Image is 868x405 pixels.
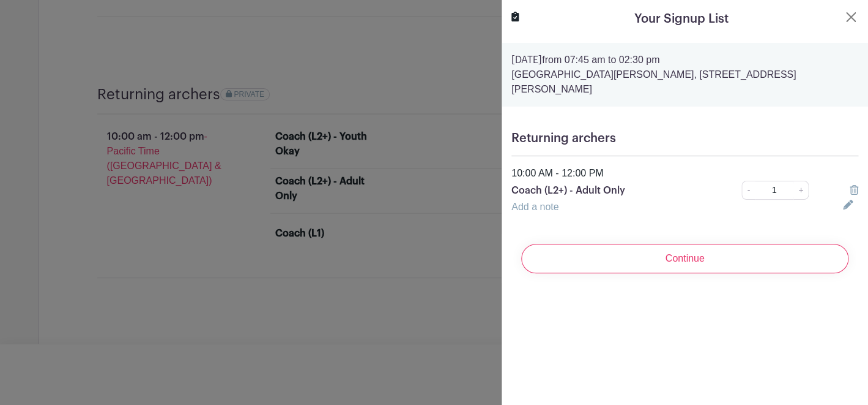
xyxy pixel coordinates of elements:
[504,166,866,181] div: 10:00 AM - 12:00 PM
[741,181,755,200] a: -
[511,131,858,146] h5: Returning archers
[511,53,858,67] p: from 07:45 am to 02:30 pm
[793,181,809,200] a: +
[844,10,858,25] button: Close
[521,244,848,273] input: Continue
[511,67,858,97] p: [GEOGRAPHIC_DATA][PERSON_NAME], [STREET_ADDRESS][PERSON_NAME]
[511,202,558,212] a: Add a note
[511,183,708,198] p: Coach (L2+) - Adult Only
[634,10,729,28] h5: Your Signup List
[511,55,542,65] strong: [DATE]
